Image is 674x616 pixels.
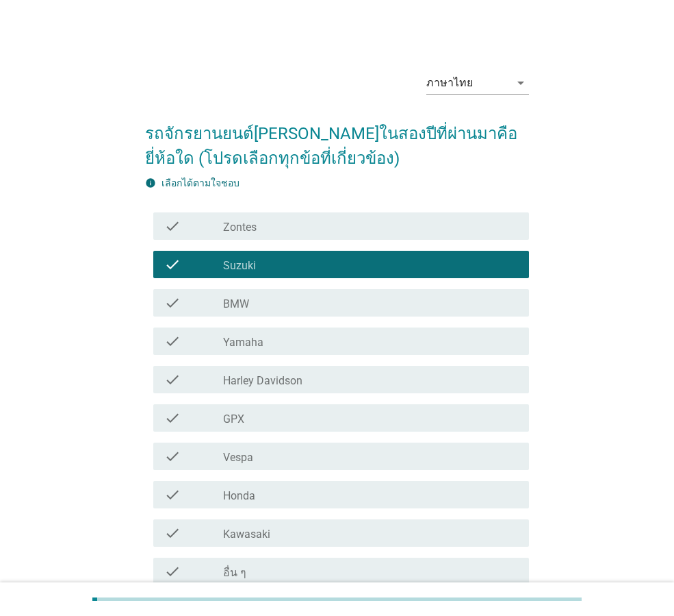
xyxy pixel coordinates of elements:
i: check [164,563,181,580]
label: Yamaha [223,336,263,349]
div: ภาษาไทย [426,77,473,89]
label: Suzuki [223,259,256,273]
label: อื่น ๆ [223,566,246,580]
i: check [164,410,181,426]
label: BMW [223,297,249,311]
i: check [164,295,181,311]
h2: รถจักรยานยนต์[PERSON_NAME]ในสองปีที่ผ่านมาคือยี่ห้อใด (โปรดเลือกทุกข้อที่เกี่ยวข้อง) [145,108,529,171]
label: เลือกได้ตามใจชอบ [161,177,239,188]
label: GPX [223,412,244,426]
label: Vespa [223,451,253,465]
i: check [164,448,181,465]
i: check [164,371,181,388]
i: check [164,256,181,273]
label: Honda [223,489,255,503]
i: check [164,218,181,234]
label: Zontes [223,221,257,234]
i: arrow_drop_down [513,75,529,91]
label: Harley Davidson [223,374,302,388]
i: check [164,333,181,349]
i: info [145,177,156,188]
i: check [164,486,181,503]
label: Kawasaki [223,528,270,541]
i: check [164,525,181,541]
